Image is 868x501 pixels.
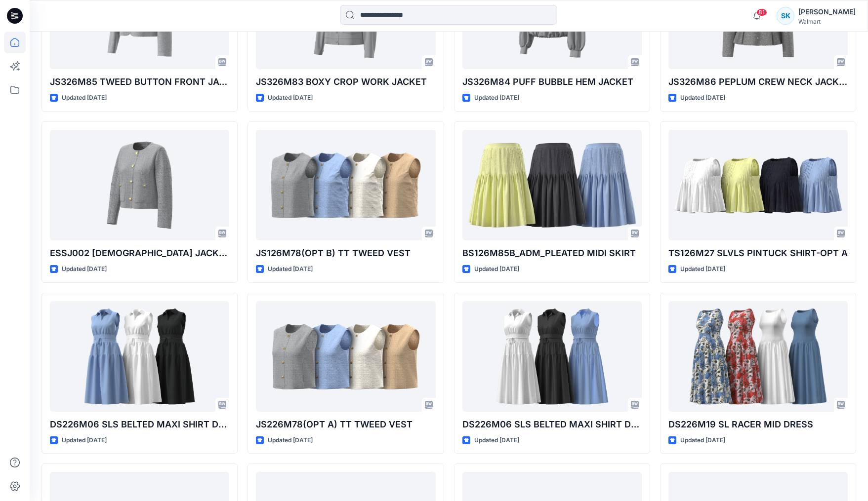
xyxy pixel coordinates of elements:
p: DS226M06 SLS BELTED MAXI SHIRT DRESS 08.27 [50,418,229,431]
p: Updated [DATE] [680,435,725,446]
p: Updated [DATE] [62,435,107,446]
p: Updated [DATE] [268,264,313,274]
p: DS226M19 SL RACER MID DRESS [668,418,848,431]
a: JS126M78(OPT B) TT TWEED VEST [256,130,435,240]
a: DS226M06 SLS BELTED MAXI SHIRT DRESS [462,301,642,412]
p: JS326M85 TWEED BUTTON FRONT JACKET [50,75,229,89]
a: ESSJ002 LADY JACKET [50,130,229,240]
p: Updated [DATE] [474,264,519,274]
p: TS126M27 SLVLS PINTUCK SHIRT-OPT A [668,246,848,260]
p: DS226M06 SLS BELTED MAXI SHIRT DRESS [462,418,642,431]
p: Updated [DATE] [62,264,107,274]
p: JS126M78(OPT B) TT TWEED VEST [256,246,435,260]
div: Walmart [798,18,856,25]
p: JS326M83 BOXY CROP WORK JACKET [256,75,435,89]
a: BS126M85B_ADM_PLEATED MIDI SKIRT [462,130,642,240]
a: JS226M78(OPT A) TT TWEED VEST [256,301,435,412]
p: JS326M84 PUFF BUBBLE HEM JACKET [462,75,642,89]
p: JS226M78(OPT A) TT TWEED VEST [256,418,435,431]
p: Updated [DATE] [474,93,519,103]
a: DS226M06 SLS BELTED MAXI SHIRT DRESS 08.27 [50,301,229,412]
p: JS326M86 PEPLUM CREW NECK JACKET v2 [668,75,848,89]
a: DS226M19 SL RACER MID DRESS [668,301,848,412]
p: Updated [DATE] [680,93,725,103]
p: BS126M85B_ADM_PLEATED MIDI SKIRT [462,246,642,260]
a: TS126M27 SLVLS PINTUCK SHIRT-OPT A [668,130,848,240]
p: Updated [DATE] [268,435,313,446]
p: Updated [DATE] [62,93,107,103]
p: Updated [DATE] [474,435,519,446]
div: SK [777,7,794,25]
div: [PERSON_NAME] [798,6,856,18]
p: Updated [DATE] [268,93,313,103]
p: Updated [DATE] [680,264,725,274]
span: 81 [756,8,767,16]
p: ESSJ002 [DEMOGRAPHIC_DATA] JACKET [50,246,229,260]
